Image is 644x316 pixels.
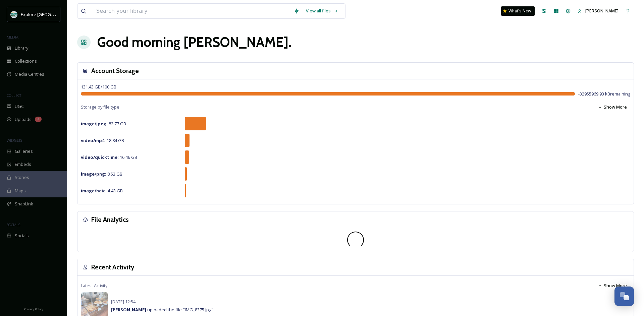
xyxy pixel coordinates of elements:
a: [PERSON_NAME] [574,4,622,17]
span: Latest Activity [81,282,107,289]
h3: File Analytics [91,215,129,225]
span: 16.46 GB [81,154,137,160]
h3: Account Storage [91,66,139,76]
span: 4.43 GB [81,188,123,194]
span: [DATE] 12:54 [111,299,136,305]
div: 2 [35,117,42,122]
span: Uploads [15,116,32,123]
input: Search your library [93,4,290,18]
span: Collections [15,58,37,64]
strong: image/png : [81,171,106,177]
span: WIDGETS [7,138,22,143]
span: UGC [15,103,24,110]
span: Socials [15,233,29,239]
span: COLLECT [7,93,21,98]
span: Explore [GEOGRAPHIC_DATA][PERSON_NAME] [21,11,113,17]
strong: image/jpeg : [81,121,108,127]
span: 8.53 GB [81,171,122,177]
span: uploaded the file "IMG_8375.jpg". [111,307,214,313]
span: Galleries [15,148,33,154]
h1: Good morning [PERSON_NAME] . [97,32,291,52]
span: 82.77 GB [81,121,126,127]
strong: image/heic : [81,188,107,194]
span: Media Centres [15,71,44,77]
span: -32955969.93 kB remaining [578,91,630,97]
strong: [PERSON_NAME] [111,307,146,313]
a: Privacy Policy [24,305,43,313]
span: Embeds [15,161,31,168]
button: Show More [595,279,630,292]
a: View all files [303,4,342,17]
span: SOCIALS [7,222,20,227]
strong: video/quicktime : [81,154,119,160]
span: MEDIA [7,35,18,40]
span: Maps [15,188,26,194]
button: Show More [595,101,630,114]
span: 18.84 GB [81,137,124,143]
span: Storage by file type [81,104,119,110]
span: Privacy Policy [24,307,43,311]
button: Open Chat [614,287,634,306]
span: Stories [15,174,29,181]
span: Library [15,45,28,51]
h3: Recent Activity [91,262,134,272]
span: [PERSON_NAME] [585,8,619,14]
img: 67e7af72-b6c8-455a-acf8-98e6fe1b68aa.avif [11,11,17,18]
span: 131.43 GB / 100 GB [81,84,116,90]
a: What's New [501,6,535,16]
strong: video/mp4 : [81,137,106,143]
span: SnapLink [15,201,33,207]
